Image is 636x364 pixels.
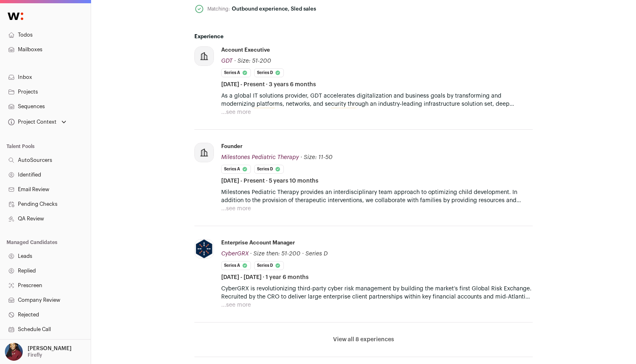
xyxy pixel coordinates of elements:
[331,108,356,117] mark: outbound
[221,188,533,205] p: Milestones Pediatric Therapy provides an interdisciplinary team approach to optimizing child deve...
[207,5,230,13] div: Matching:
[28,345,72,352] p: [PERSON_NAME]
[254,68,284,77] li: Series D
[7,119,57,125] div: Project Context
[254,261,284,270] li: Series D
[7,116,68,128] button: Open dropdown
[3,343,73,361] button: Open dropdown
[221,261,251,270] li: Series A
[221,143,242,150] div: Founder
[302,250,304,258] span: ·
[28,352,42,358] p: Firefly
[232,6,316,12] div: Outbound experience, Sled sales
[254,165,284,174] li: Series D
[195,240,213,258] img: dbe2e67fc48623f1da634c9aced3e8efba87ccfa4e633392cdff61c443b38716.jpg
[234,58,271,64] span: · Size: 51-200
[195,47,213,65] img: company-logo-placeholder-414d4e2ec0e2ddebbe968bf319fdfe5acfe0c9b87f798d344e800bc9a89632a0.png
[253,108,275,117] mark: pipeline
[305,251,328,257] span: Series D
[250,251,301,257] span: · Size then: 51-200
[221,58,233,64] span: GDT
[333,336,394,344] button: View all 8 experiences
[195,143,213,162] img: company-logo-placeholder-414d4e2ec0e2ddebbe968bf319fdfe5acfe0c9b87f798d344e800bc9a89632a0.png
[221,273,309,281] span: [DATE] - [DATE] · 1 year 6 months
[221,46,270,54] div: Account Executive
[221,177,318,185] span: [DATE] - Present · 5 years 10 months
[221,165,251,174] li: Series A
[221,205,251,213] button: ...see more
[221,301,251,309] button: ...see more
[221,68,251,77] li: Series A
[301,155,333,160] span: · Size: 11-50
[5,343,23,361] img: 10010497-medium_jpg
[221,81,316,89] span: [DATE] - Present · 3 years 6 months
[221,155,299,160] span: Milestones Pediatric Therapy
[221,285,533,301] p: CyberGRX is revolutionizing third-party cyber risk management by building the market’s first Glob...
[3,8,28,24] img: Wellfound
[194,33,533,40] h2: Experience
[221,251,248,257] span: CyberGRX
[221,239,295,246] div: Enterprise Account Manager
[221,108,251,116] button: ...see more
[221,92,533,108] p: As a global IT solutions provider, GDT accelerates digitalization and business goals by transform...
